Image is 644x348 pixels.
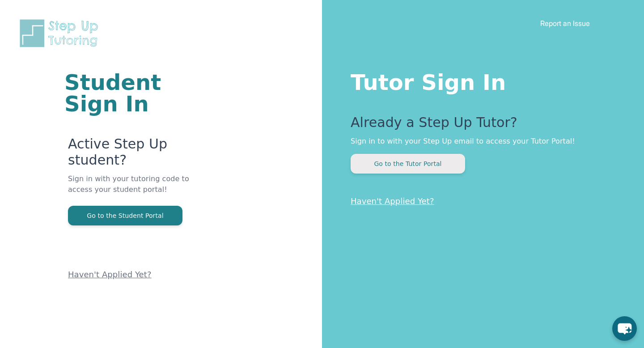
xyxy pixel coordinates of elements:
[351,115,608,136] p: Already a Step Up Tutor?
[351,196,434,206] a: Haven't Applied Yet?
[68,174,215,206] p: Sign in with your tutoring code to access your student portal!
[64,72,215,115] h1: Student Sign In
[540,19,590,28] a: Report an Issue
[351,136,608,147] p: Sign in to with your Step Up email to access your Tutor Portal!
[68,211,182,220] a: Go to the Student Portal
[351,159,465,168] a: Go to the Tutor Portal
[351,154,465,174] button: Go to the Tutor Portal
[68,270,152,279] a: Haven't Applied Yet?
[68,206,182,225] button: Go to the Student Portal
[612,316,637,341] button: chat-button
[68,136,215,174] p: Active Step Up student?
[351,68,608,93] h1: Tutor Sign In
[18,18,104,49] img: Step Up Tutoring horizontal logo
